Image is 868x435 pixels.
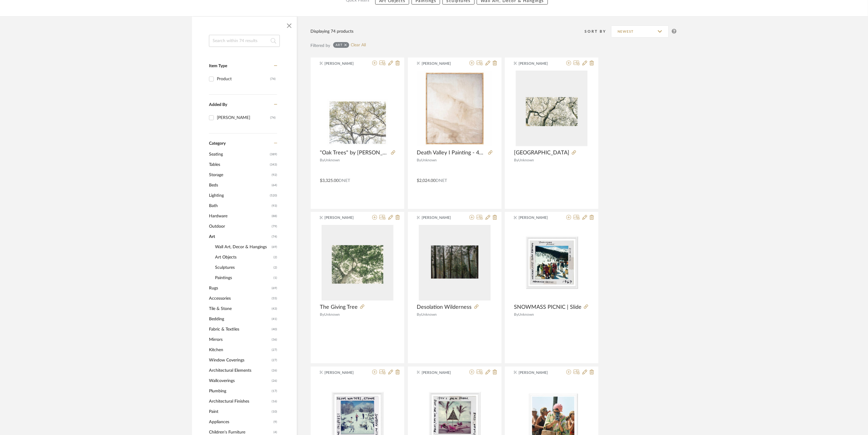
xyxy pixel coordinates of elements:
[272,386,277,396] span: (17)
[585,28,611,35] div: Sort By
[270,74,276,84] div: (74)
[209,64,227,68] span: Item Type
[273,263,277,272] span: (2)
[421,313,437,316] span: Unknown
[209,180,270,190] span: Beds
[272,366,277,375] span: (26)
[272,232,277,242] span: (74)
[209,293,270,304] span: Accessories
[421,158,437,162] span: Unknown
[209,190,268,201] span: Lighting
[273,252,277,262] span: (2)
[272,335,277,344] span: (36)
[283,20,295,32] button: Close
[514,304,581,311] span: SNOWMASS PICNIC | Slide
[422,61,460,66] span: [PERSON_NAME]
[209,170,270,180] span: Storage
[272,304,277,314] span: (43)
[209,324,270,334] span: Fabric & Textiles
[209,365,270,376] span: Architectural Elements
[272,170,277,180] span: (92)
[209,396,270,407] span: Architectural Finishes
[270,191,277,200] span: (520)
[209,149,268,160] span: Seating
[209,103,227,107] span: Added By
[272,345,277,355] span: (27)
[325,370,363,375] span: [PERSON_NAME]
[417,150,486,156] span: Death Valley I Painting - 48x60
[215,242,270,252] span: Wall Art, Decor & Hangings
[272,407,277,417] span: (10)
[422,215,460,220] span: [PERSON_NAME]
[417,313,421,316] span: By
[215,262,272,273] span: Sculptures
[272,294,277,303] span: (55)
[514,313,518,316] span: By
[209,417,272,427] span: Appliances
[320,313,324,316] span: By
[272,325,277,334] span: (40)
[272,201,277,211] span: (93)
[209,314,270,324] span: Bedding
[270,150,277,159] span: (389)
[272,242,277,252] span: (69)
[272,211,277,221] span: (88)
[273,417,277,427] span: (9)
[272,314,277,324] span: (41)
[209,160,268,170] span: Tables
[272,180,277,190] span: (64)
[320,179,339,183] span: $3,325.00
[217,74,270,84] div: Product
[322,225,393,301] img: The Giving Tree
[209,232,270,242] span: Art
[272,283,277,293] span: (69)
[519,215,557,220] span: [PERSON_NAME]
[209,345,270,355] span: Kitchen
[516,71,588,146] img: Hyde Park
[310,28,353,35] div: Displaying 74 products
[339,179,350,183] span: DNET
[320,158,324,162] span: By
[327,71,388,146] img: "Oak Trees" by Caroline Pacula
[417,304,472,311] span: Desolation Wilderness
[336,43,343,47] div: Art
[518,158,534,162] span: Unknown
[209,283,270,293] span: Rugs
[209,407,270,417] span: Paint
[324,158,340,162] span: Unknown
[519,61,557,66] span: [PERSON_NAME]
[209,141,226,146] span: Category
[209,221,270,232] span: Outdoor
[514,236,589,289] img: SNOWMASS PICNIC | Slide
[417,71,492,146] img: Death Valley I Painting - 48x60
[325,61,363,66] span: [PERSON_NAME]
[324,313,340,316] span: Unknown
[270,160,277,170] span: (343)
[351,43,366,48] a: Clear All
[514,150,569,156] span: [GEOGRAPHIC_DATA]
[417,179,436,183] span: $2,024.00
[209,35,280,47] input: Search within 74 results
[209,376,270,386] span: Wallcoverings
[209,355,270,365] span: Window Coverings
[419,225,491,301] img: Desolation Wilderness
[209,334,270,345] span: Mirrors
[272,355,277,365] span: (27)
[272,397,277,406] span: (16)
[273,273,277,283] span: (1)
[325,215,363,220] span: [PERSON_NAME]
[320,150,389,156] span: "Oak Trees" by [PERSON_NAME]
[209,304,270,314] span: Tile & Stone
[270,113,276,123] div: (74)
[209,201,270,211] span: Bath
[436,179,447,183] span: DNET
[272,222,277,231] span: (79)
[519,370,557,375] span: [PERSON_NAME]
[518,313,534,316] span: Unknown
[215,273,272,283] span: Paintings
[272,376,277,386] span: (26)
[422,370,460,375] span: [PERSON_NAME]
[310,42,330,49] div: Filtered by
[209,386,270,396] span: Plumbing
[217,113,270,123] div: [PERSON_NAME]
